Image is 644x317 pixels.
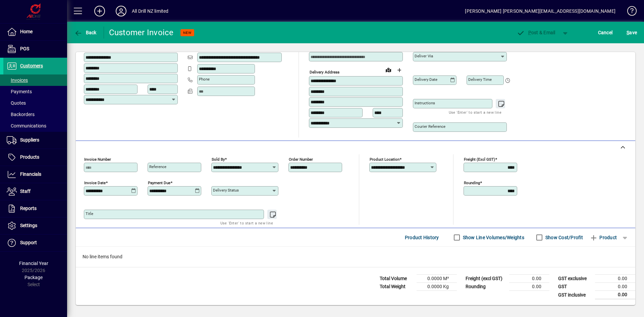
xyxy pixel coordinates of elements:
[109,27,174,38] div: Customer Invoice
[465,6,615,16] div: [PERSON_NAME] [PERSON_NAME][EMAIL_ADDRESS][DOMAIN_NAME]
[555,283,595,291] td: GST
[544,234,583,241] label: Show Cost/Profit
[596,27,614,39] button: Cancel
[132,6,169,16] div: All Drill NZ limited
[468,77,492,82] mat-label: Delivery time
[213,188,239,193] mat-label: Delivery status
[89,5,110,17] button: Add
[595,283,635,291] td: 0.00
[148,180,170,185] mat-label: Payment due
[289,157,313,162] mat-label: Order number
[417,283,457,291] td: 0.0000 Kg
[7,89,32,94] span: Payments
[20,29,33,34] span: Home
[20,137,39,143] span: Suppliers
[555,291,595,299] td: GST inclusive
[183,31,192,35] span: NEW
[622,1,636,23] a: Knowledge Base
[3,109,67,120] a: Backorders
[513,27,559,39] button: Post & Email
[7,100,26,106] span: Quotes
[20,46,29,51] span: POS
[595,275,635,283] td: 0.00
[590,232,617,243] span: Product
[509,275,549,283] td: 0.00
[405,232,439,243] span: Product History
[110,5,132,17] button: Profile
[595,291,635,299] td: 0.00
[394,65,405,75] button: Choose address
[528,30,531,35] span: P
[417,275,457,283] td: 0.0000 M³
[3,166,67,183] a: Financials
[517,30,555,35] span: ost & Email
[415,101,435,105] mat-label: Instructions
[84,157,111,162] mat-label: Invoice number
[3,23,67,40] a: Home
[199,77,210,82] mat-label: Phone
[72,27,98,39] button: Back
[555,275,595,283] td: GST exclusive
[462,283,509,291] td: Rounding
[20,189,31,194] span: Staff
[20,223,37,228] span: Settings
[7,123,46,128] span: Communications
[149,164,166,169] mat-label: Reference
[20,206,37,211] span: Reports
[509,283,549,291] td: 0.00
[464,157,495,162] mat-label: Freight (excl GST)
[24,275,43,280] span: Package
[20,154,39,160] span: Products
[20,240,37,245] span: Support
[415,77,437,82] mat-label: Delivery date
[3,86,67,97] a: Payments
[464,180,480,185] mat-label: Rounding
[3,97,67,109] a: Quotes
[74,30,97,35] span: Back
[67,27,104,39] app-page-header-button: Back
[415,54,433,58] mat-label: Deliver via
[627,30,629,35] span: S
[7,77,28,83] span: Invoices
[376,283,417,291] td: Total Weight
[169,41,179,52] button: Copy to Delivery address
[598,27,613,38] span: Cancel
[370,157,399,162] mat-label: Product location
[3,217,67,234] a: Settings
[586,231,620,244] button: Product
[20,63,43,68] span: Customers
[462,234,524,241] label: Show Line Volumes/Weights
[415,124,445,129] mat-label: Courier Reference
[3,132,67,149] a: Suppliers
[7,112,35,117] span: Backorders
[402,231,442,244] button: Product History
[84,180,106,185] mat-label: Invoice date
[376,275,417,283] td: Total Volume
[462,275,509,283] td: Freight (excl GST)
[3,183,67,200] a: Staff
[3,120,67,131] a: Communications
[3,234,67,251] a: Support
[19,261,48,266] span: Financial Year
[86,211,93,216] mat-label: Title
[383,64,394,75] a: View on map
[627,27,637,38] span: ave
[3,149,67,166] a: Products
[625,27,639,39] button: Save
[212,157,225,162] mat-label: Sold by
[20,171,41,177] span: Financials
[76,247,635,267] div: No line items found
[449,108,501,116] mat-hint: Use 'Enter' to start a new line
[220,219,273,227] mat-hint: Use 'Enter' to start a new line
[3,74,67,86] a: Invoices
[3,41,67,57] a: POS
[3,200,67,217] a: Reports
